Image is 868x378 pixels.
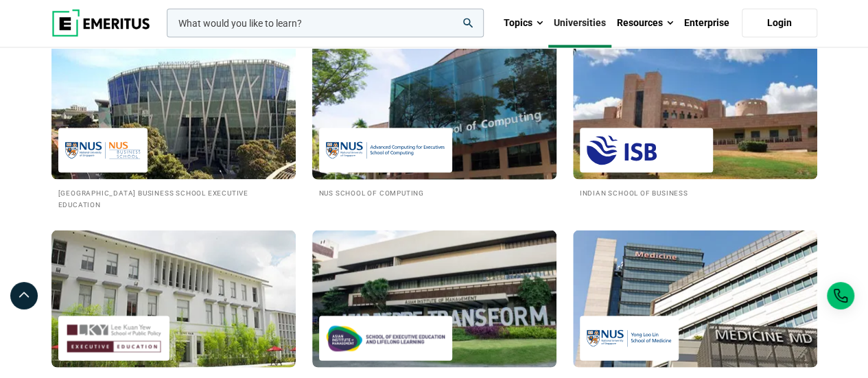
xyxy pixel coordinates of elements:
img: Universities We Work With [573,231,817,368]
img: Universities We Work With [573,43,817,180]
h2: Indian School of Business [580,187,810,198]
img: Universities We Work With [51,231,296,368]
img: Asian Institute of Management [326,323,445,354]
img: Universities We Work With [312,231,556,368]
a: Universities We Work With National University of Singapore Business School Executive Education [G... [51,43,296,210]
h2: [GEOGRAPHIC_DATA] Business School Executive Education [58,187,289,210]
img: Lee Kuan Yew School of Public Policy Executive Education, NUS [65,323,163,354]
input: woocommerce-product-search-field-0 [167,9,484,38]
img: Universities We Work With [51,43,296,180]
img: NUS Yong Loo Lin School of Medicine [587,323,672,354]
img: Indian School of Business [587,135,706,166]
a: Login [742,9,817,38]
img: National University of Singapore Business School Executive Education [65,135,141,166]
a: Universities We Work With Indian School of Business Indian School of Business [573,43,817,198]
h2: NUS School of Computing [319,187,550,198]
img: Universities We Work With [300,36,569,187]
a: Universities We Work With NUS School of Computing NUS School of Computing [312,43,556,198]
img: NUS School of Computing [326,135,445,166]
